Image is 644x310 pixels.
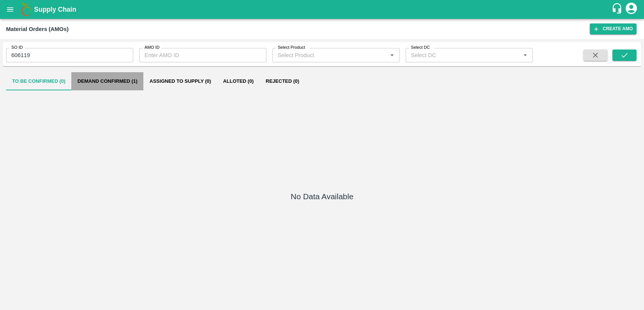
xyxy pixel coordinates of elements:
[34,4,611,15] a: Supply Chain
[2,1,19,18] button: open drawer
[139,48,266,62] input: Enter AMO ID
[217,72,260,90] button: Alloted (0)
[290,191,353,202] h5: No Data Available
[34,6,76,13] b: Supply Chain
[143,72,217,90] button: Assigned to Supply (0)
[11,45,23,51] label: SO ID
[6,72,71,90] button: To Be Confirmed (0)
[387,50,397,60] button: Open
[275,50,385,60] input: Select Product
[590,23,636,34] button: Create AMO
[260,72,305,90] button: Rejected (0)
[408,50,508,60] input: Select DC
[6,24,69,34] div: Material Orders (AMOs)
[611,3,624,16] div: customer-support
[6,48,133,62] input: Enter SO ID
[71,72,143,90] button: Demand Confirmed (1)
[624,2,638,17] div: account of current user
[144,45,160,51] label: AMO ID
[411,45,430,51] label: Select DC
[19,2,34,17] img: logo
[520,50,530,60] button: Open
[278,45,305,51] label: Select Product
